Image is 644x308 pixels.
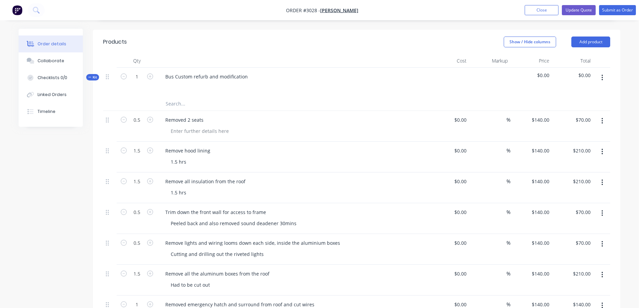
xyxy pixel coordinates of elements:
span: % [506,270,510,278]
input: Search... [165,97,301,111]
div: 1.5 hrs [165,157,192,167]
span: % [506,116,510,124]
div: Total [552,54,594,68]
button: Collaborate [19,52,83,69]
button: Checklists 0/0 [19,69,83,86]
div: Order details [38,41,66,47]
div: Checklists 0/0 [38,75,67,81]
div: Had to be cut out [165,280,215,290]
span: Order #3028 - [286,7,320,14]
button: Timeline [19,103,83,120]
div: Markup [469,54,511,68]
button: Show / Hide columns [504,37,556,47]
span: % [506,177,510,185]
div: Remove lights and wiring looms down each side, inside the aluminium boxes [160,238,345,248]
span: % [506,239,510,247]
button: Add product [571,37,610,47]
div: Qty [117,54,157,68]
span: $0.00 [513,72,549,79]
span: % [506,147,510,155]
button: Close [525,5,558,15]
div: Collaborate [38,58,64,64]
button: Linked Orders [19,86,83,103]
div: Timeline [38,109,55,115]
div: Kit [86,74,99,80]
span: $0.00 [555,72,591,79]
button: Submit as Order [599,5,636,15]
div: Cutting and drilling out the riveted lights [165,249,269,259]
div: Remove all insulation from the roof [160,176,251,186]
button: Order details [19,35,83,52]
div: 1.5 hrs [165,188,192,197]
span: % [506,208,510,216]
div: Remove hood lining [160,146,216,156]
div: Remove all the aluminum boxes from the roof [160,269,275,279]
div: Bus Custom refurb and modification [160,72,253,81]
div: Products [103,38,127,46]
div: Removed 2 seats [160,115,209,125]
div: Trim down the front wall for access to frame [160,207,271,217]
a: [PERSON_NAME] [320,7,358,14]
img: Factory [12,5,22,15]
div: Linked Orders [38,92,67,98]
div: Price [510,54,552,68]
button: Update Quote [562,5,596,15]
div: Peeled back and also removed sound deadener 30mins [165,218,302,228]
div: Cost [428,54,469,68]
span: Kit [88,75,97,80]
